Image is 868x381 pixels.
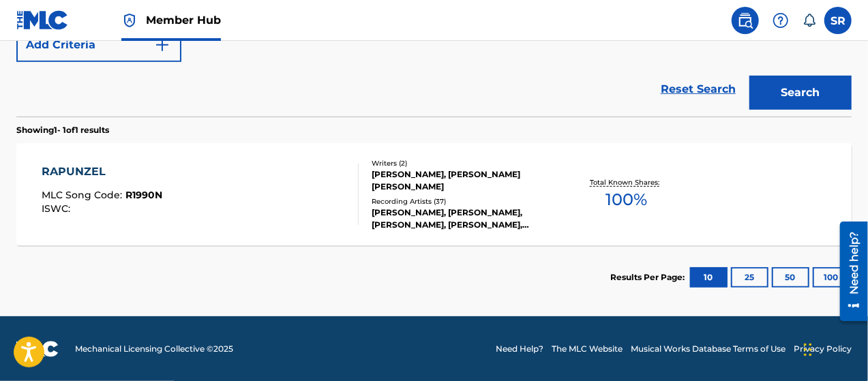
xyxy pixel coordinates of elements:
span: ISWC : [42,202,74,215]
a: Musical Works Database Terms of Use [631,343,785,355]
a: Reset Search [654,74,743,104]
button: 10 [690,267,728,288]
a: Public Search [732,7,759,34]
div: [PERSON_NAME], [PERSON_NAME] [PERSON_NAME] [372,168,557,193]
img: help [773,12,789,29]
a: The MLC Website [552,343,623,355]
span: MLC Song Code : [42,189,125,201]
div: User Menu [824,7,852,34]
div: Writers ( 2 ) [372,158,557,168]
div: Notifications [803,14,816,27]
div: RAPUNZEL [42,164,162,180]
div: Drag [804,329,812,370]
div: Help [767,7,794,34]
img: Top Rightsholder [121,12,138,29]
span: Member Hub [146,12,221,28]
button: 50 [772,267,809,288]
p: Total Known Shares: [590,177,663,187]
p: Results Per Page: [610,271,688,284]
a: Privacy Policy [794,343,852,355]
span: Mechanical Licensing Collective © 2025 [75,343,233,355]
div: Recording Artists ( 37 ) [372,196,557,207]
iframe: Resource Center [830,217,868,326]
img: MLC Logo [16,10,69,30]
button: Add Criteria [16,28,181,62]
span: R1990N [125,189,162,201]
button: Search [749,76,852,110]
img: search [737,12,753,29]
a: RAPUNZELMLC Song Code:R1990NISWC:Writers (2)[PERSON_NAME], [PERSON_NAME] [PERSON_NAME]Recording A... [16,143,852,245]
span: 100 % [606,187,648,212]
button: 100 [813,267,850,288]
iframe: Chat Widget [800,316,868,381]
div: [PERSON_NAME], [PERSON_NAME], [PERSON_NAME], [PERSON_NAME], [PERSON_NAME] FEAT. [PERSON_NAME] THE... [372,207,557,231]
a: Need Help? [496,343,543,355]
button: 25 [731,267,768,288]
img: 9d2ae6d4665cec9f34b9.svg [154,37,170,53]
img: logo [16,341,59,357]
p: Showing 1 - 1 of 1 results [16,124,109,136]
